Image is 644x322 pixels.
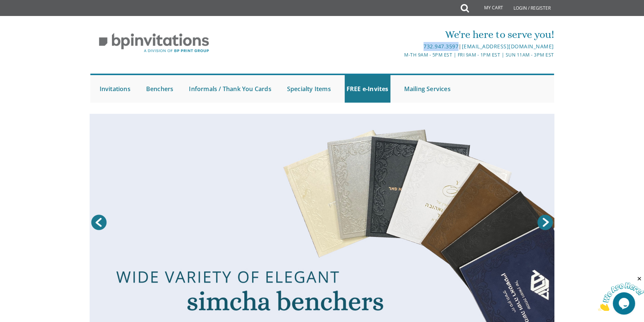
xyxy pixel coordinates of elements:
a: Next [536,213,554,232]
a: Mailing Services [402,75,453,103]
div: M-Th 9am - 5pm EST | Fri 9am - 1pm EST | Sun 11am - 3pm EST [245,51,554,59]
div: | [245,42,554,51]
img: BP Invitation Loft [90,28,218,58]
a: Prev [90,213,108,232]
a: Informals / Thank You Cards [187,75,273,103]
a: [EMAIL_ADDRESS][DOMAIN_NAME] [461,43,554,50]
iframe: chat widget [598,276,644,311]
a: Benchers [144,75,176,103]
a: FREE e-Invites [345,75,390,103]
a: 732.947.3597 [424,43,458,50]
div: We're here to serve you! [245,27,554,42]
a: My Cart [468,1,508,16]
a: Specialty Items [285,75,333,103]
a: Invitations [98,75,132,103]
